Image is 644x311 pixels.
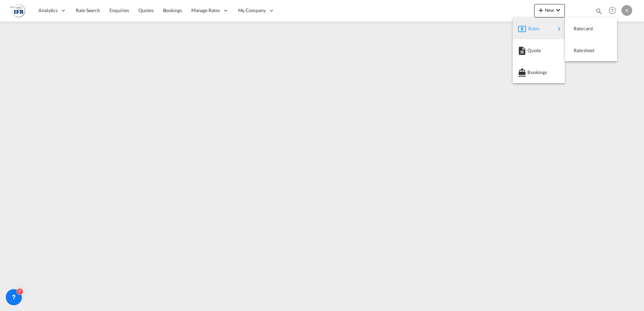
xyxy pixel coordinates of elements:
[518,42,559,59] div: Quote
[555,25,563,33] md-icon: icon-chevron-right
[528,22,536,35] span: Rates
[513,61,565,83] button: Bookings
[518,64,559,81] div: Bookings
[527,44,535,57] span: Quote
[527,66,535,79] span: Bookings
[513,39,565,61] button: Quote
